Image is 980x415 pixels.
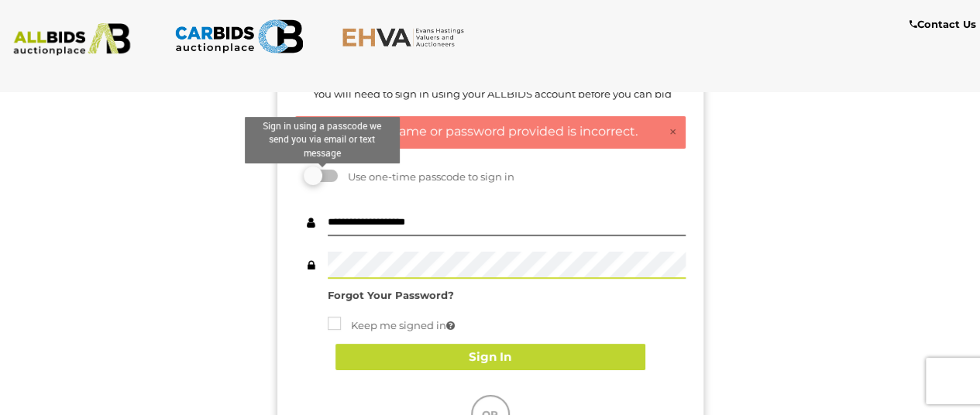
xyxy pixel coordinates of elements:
a: Forgot Your Password? [328,289,454,301]
h5: You will need to sign in using your ALLBIDS account before you can bid [299,88,686,99]
img: ALLBIDS.com.au [7,23,136,56]
div: Sign in using a passcode we send you via email or text message [245,117,400,163]
label: Keep me signed in [328,317,455,334]
button: Sign In [335,344,645,371]
span: Use one-time passcode to sign in [340,170,514,183]
img: CARBIDS.com.au [174,15,304,57]
h4: The user name or password provided is incorrect. [304,125,677,139]
b: Contact Us [910,18,976,30]
a: Contact Us [910,15,980,33]
img: EHVA.com.au [342,27,471,47]
a: × [669,125,677,140]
